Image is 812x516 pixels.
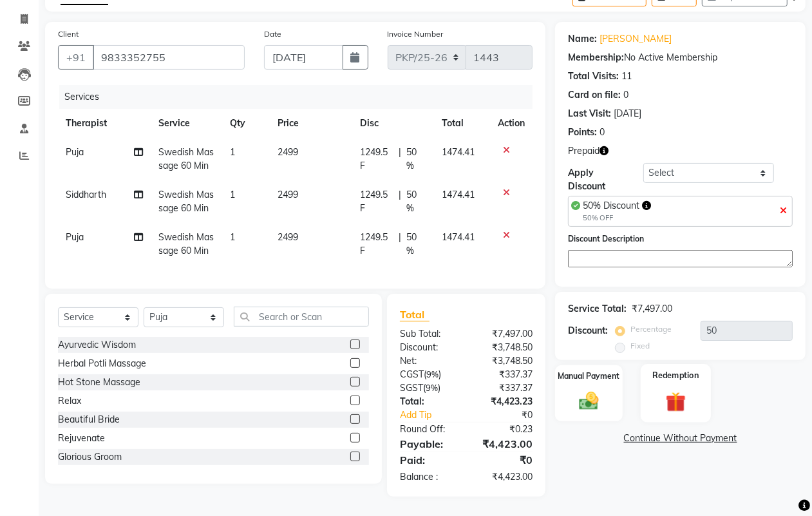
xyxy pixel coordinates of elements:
label: Discount Description [568,233,644,245]
span: 1249.5 F [360,146,393,173]
div: ₹0.23 [466,423,542,436]
div: Balance : [390,470,466,484]
div: Ayurvedic Wisdom [58,338,136,352]
div: Total: [390,395,466,408]
label: Manual Payment [558,370,620,382]
span: 1 [230,231,235,243]
div: Payable: [390,436,466,452]
span: Swedish Massage 60 Min [158,146,214,171]
th: Therapist [58,109,151,138]
div: Relax [58,394,81,408]
span: 1474.41 [442,231,475,243]
div: ₹7,497.00 [466,327,542,341]
div: No Active Membership [568,51,793,64]
label: Client [58,28,79,40]
span: Swedish Massage 60 Min [158,189,214,214]
div: Paid: [390,452,466,468]
div: Services [59,85,542,109]
span: 50 % [407,231,426,258]
div: ( ) [390,381,466,395]
div: 11 [621,70,632,83]
span: 50 % [407,188,426,215]
div: Total Visits: [568,70,619,83]
span: 1 [230,189,235,200]
div: Round Off: [390,423,466,436]
div: ₹3,748.50 [466,354,542,368]
label: Percentage [630,323,672,335]
div: Discount: [390,341,466,354]
div: 0 [623,88,628,102]
div: Beautiful Bride [58,413,120,426]
span: 50% Discount [583,200,639,211]
img: _gift.svg [659,390,692,415]
label: Redemption [652,370,699,382]
label: Invoice Number [388,28,444,40]
span: Puja [66,146,84,158]
span: 1 [230,146,235,158]
button: +91 [58,45,94,70]
input: Search or Scan [234,307,369,327]
th: Service [151,109,222,138]
div: 0 [600,126,605,139]
div: ₹4,423.23 [466,395,542,408]
div: Points: [568,126,597,139]
div: Discount: [568,324,608,338]
div: Glorious Groom [58,450,122,464]
a: [PERSON_NAME] [600,32,672,46]
div: Membership: [568,51,624,64]
div: Rejuvenate [58,432,105,445]
div: ₹4,423.00 [466,470,542,484]
label: Date [264,28,281,40]
span: Total [400,308,430,321]
span: Swedish Massage 60 Min [158,231,214,256]
th: Price [270,109,352,138]
div: Service Total: [568,302,627,316]
span: 2499 [278,231,298,243]
span: 1474.41 [442,189,475,200]
div: Hot Stone Massage [58,376,140,389]
span: | [399,146,402,173]
th: Total [434,109,491,138]
span: CGST [400,368,424,380]
span: Puja [66,231,84,243]
div: ₹337.37 [466,368,542,381]
div: ₹0 [479,408,542,422]
img: _cash.svg [573,390,604,412]
span: 2499 [278,189,298,200]
span: 50 % [407,146,426,173]
span: 1249.5 F [360,231,393,258]
span: | [399,231,402,258]
div: ₹3,748.50 [466,341,542,354]
a: Add Tip [390,408,479,422]
span: SGST [400,382,423,394]
input: Search by Name/Mobile/Email/Code [93,45,245,70]
div: Sub Total: [390,327,466,341]
div: ( ) [390,368,466,381]
span: 2499 [278,146,298,158]
span: Siddharth [66,189,106,200]
span: 1249.5 F [360,188,393,215]
div: [DATE] [614,107,641,120]
span: 9% [426,369,439,379]
div: Card on file: [568,88,621,102]
div: ₹0 [466,452,542,468]
th: Qty [222,109,270,138]
label: Fixed [630,340,650,352]
a: Continue Without Payment [558,432,803,445]
div: Apply Discount [568,166,643,193]
span: 9% [426,383,438,393]
span: Prepaid [568,144,600,158]
th: Action [490,109,533,138]
span: | [399,188,402,215]
div: ₹4,423.00 [466,436,542,452]
div: ₹7,497.00 [632,302,672,316]
th: Disc [352,109,433,138]
div: Name: [568,32,597,46]
div: Herbal Potli Massage [58,357,146,370]
div: ₹337.37 [466,381,542,395]
div: Last Visit: [568,107,611,120]
div: Net: [390,354,466,368]
span: 1474.41 [442,146,475,158]
div: 50% OFF [583,213,651,224]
